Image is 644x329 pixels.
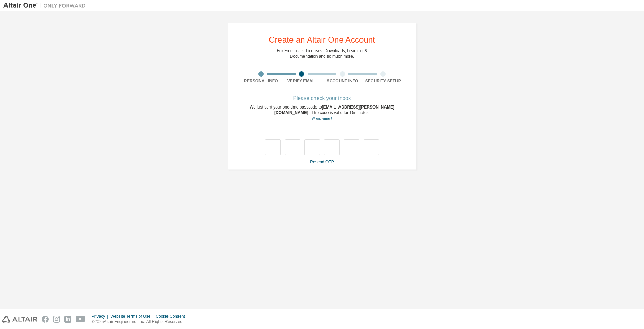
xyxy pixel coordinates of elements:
div: Privacy [92,314,110,319]
img: linkedin.svg [64,316,71,323]
div: For Free Trials, Licenses, Downloads, Learning & Documentation and so much more. [277,48,367,59]
img: instagram.svg [53,316,60,323]
p: © 2025 Altair Engineering, Inc. All Rights Reserved. [92,319,189,325]
img: altair_logo.svg [2,316,37,323]
div: Please check your inbox [241,96,403,100]
div: Create an Altair One Account [269,36,375,44]
div: Cookie Consent [156,314,189,319]
span: [EMAIL_ADDRESS][PERSON_NAME][DOMAIN_NAME] [274,105,394,115]
a: Resend OTP [310,160,334,164]
img: Altair One [3,2,89,9]
img: facebook.svg [42,316,49,323]
div: Verify Email [281,78,322,84]
div: Website Terms of Use [110,314,156,319]
div: We just sent your one-time passcode to . The code is valid for 15 minutes. [241,104,403,121]
div: Security Setup [363,78,404,84]
a: Go back to the registration form [312,116,332,120]
img: youtube.svg [76,316,85,323]
div: Account Info [322,78,363,84]
div: Personal Info [241,78,281,84]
